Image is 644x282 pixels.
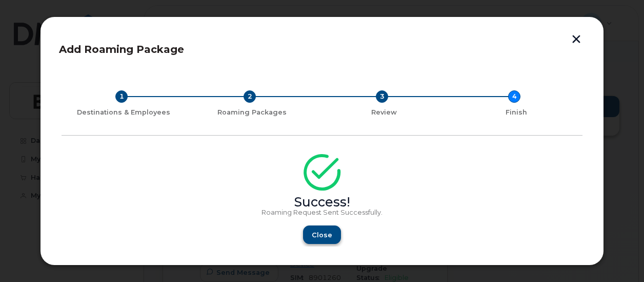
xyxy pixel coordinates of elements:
[66,108,182,117] div: Destinations & Employees
[599,237,636,274] iframe: Messenger Launcher
[62,198,582,206] div: Success!
[59,43,184,55] span: Add Roaming Package
[244,90,256,103] div: 2
[190,108,314,117] div: Roaming Packages
[322,108,446,117] div: Review
[376,90,388,103] div: 3
[62,209,582,217] p: Roaming Request Sent Successfully.
[303,225,341,244] button: Close
[312,230,332,240] span: Close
